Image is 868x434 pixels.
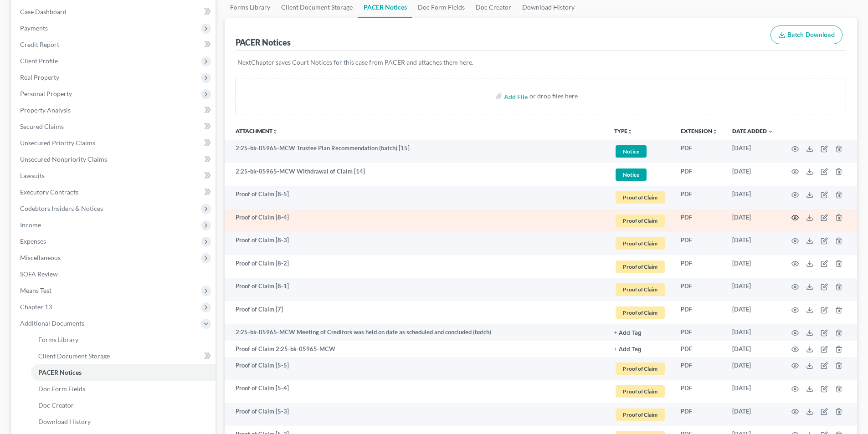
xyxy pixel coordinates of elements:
[614,144,666,159] a: Notice
[38,385,85,393] span: Doc Form Fields
[616,145,647,158] span: Notice
[13,151,216,168] a: Unsecured Nonpriority Claims
[725,209,781,232] td: [DATE]
[225,403,607,426] td: Proof of Claim [5-3]
[38,368,82,376] span: PACER Notices
[787,31,835,39] span: Batch Download
[614,328,666,337] a: + Add Tag
[225,163,607,186] td: 2:25-bk-05965-MCW Withdrawal of Claim [14]
[236,128,278,134] a: Attachmentunfold_more
[31,381,216,397] a: Doc Form Fields
[20,57,58,65] span: Client Profile
[725,324,781,341] td: [DATE]
[725,232,781,255] td: [DATE]
[225,324,607,341] td: 2:25-bk-05965-MCW Meeting of Creditors was held on date as scheduled and concluded (batch)
[681,128,718,134] a: Extensionunfold_more
[13,36,216,53] a: Credit Report
[20,106,71,114] span: Property Analysis
[20,41,59,48] span: Credit Report
[20,8,67,15] span: Case Dashboard
[614,347,642,352] button: + Add Tag
[614,407,666,422] a: Proof of Claim
[614,167,666,182] a: Notice
[20,270,58,278] span: SOFA Review
[614,236,666,251] a: Proof of Claim
[614,282,666,297] a: Proof of Claim
[225,232,607,255] td: Proof of Claim [8-3]
[673,403,725,426] td: PDF
[225,186,607,209] td: Proof of Claim [8-5]
[614,384,666,399] a: Proof of Claim
[13,102,216,118] a: Property Analysis
[13,168,216,184] a: Lawsuits
[616,408,665,421] span: Proof of Claim
[20,188,78,196] span: Executory Contracts
[614,361,666,376] a: Proof of Claim
[614,128,633,134] button: TYPEunfold_more
[38,418,91,425] span: Download History
[614,330,642,336] button: + Add Tag
[13,184,216,200] a: Executory Contracts
[616,363,665,375] span: Proof of Claim
[616,260,665,273] span: Proof of Claim
[20,237,46,245] span: Expenses
[31,414,216,430] a: Download History
[225,380,607,403] td: Proof of Claim [5-4]
[725,186,781,209] td: [DATE]
[236,37,291,48] div: PACER Notices
[616,168,647,181] span: Notice
[725,341,781,357] td: [DATE]
[673,255,725,278] td: PDF
[13,135,216,151] a: Unsecured Priority Claims
[20,286,51,294] span: Means Test
[31,348,216,364] a: Client Document Storage
[616,214,665,227] span: Proof of Claim
[712,129,718,134] i: unfold_more
[13,266,216,282] a: SOFA Review
[673,186,725,209] td: PDF
[627,129,633,134] i: unfold_more
[616,283,665,296] span: Proof of Claim
[225,140,607,163] td: 2:25-bk-05965-MCW Trustee Plan Recommendation (batch) [15]
[673,341,725,357] td: PDF
[732,128,773,134] a: Date Added expand_more
[20,73,59,81] span: Real Property
[20,123,64,130] span: Secured Claims
[225,209,607,232] td: Proof of Claim [8-4]
[725,140,781,163] td: [DATE]
[725,403,781,426] td: [DATE]
[614,190,666,205] a: Proof of Claim
[616,306,665,319] span: Proof of Claim
[725,301,781,324] td: [DATE]
[225,341,607,357] td: Proof of Claim 2:25-bk-05965-MCW
[673,278,725,301] td: PDF
[614,305,666,320] a: Proof of Claim
[225,278,607,301] td: Proof of Claim [8-1]
[272,129,278,134] i: unfold_more
[13,4,216,20] a: Case Dashboard
[673,357,725,380] td: PDF
[614,345,666,353] a: + Add Tag
[20,254,61,261] span: Miscellaneous
[20,172,45,179] span: Lawsuits
[770,26,842,45] button: Batch Download
[225,255,607,278] td: Proof of Claim [8-2]
[20,319,84,327] span: Additional Documents
[20,155,107,163] span: Unsecured Nonpriority Claims
[20,221,41,229] span: Income
[225,301,607,324] td: Proof of Claim [7]
[20,139,95,147] span: Unsecured Priority Claims
[725,357,781,380] td: [DATE]
[20,204,103,212] span: Codebtors Insiders & Notices
[673,380,725,403] td: PDF
[725,380,781,403] td: [DATE]
[31,364,216,381] a: PACER Notices
[614,259,666,274] a: Proof of Claim
[616,191,665,204] span: Proof of Claim
[20,90,72,97] span: Personal Property
[673,301,725,324] td: PDF
[725,278,781,301] td: [DATE]
[225,357,607,380] td: Proof of Claim [5-5]
[673,163,725,186] td: PDF
[20,24,48,32] span: Payments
